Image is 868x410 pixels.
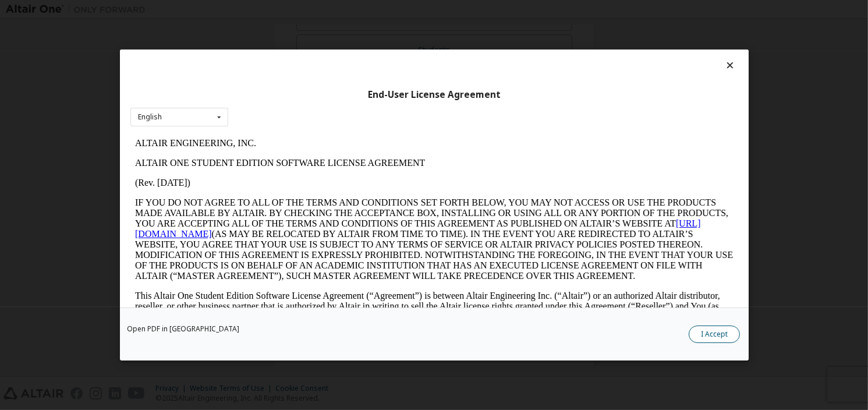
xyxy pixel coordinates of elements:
[689,326,740,343] button: I Accept
[5,44,603,55] p: (Rev. [DATE])
[130,89,738,101] div: End-User License Agreement
[127,326,239,333] a: Open PDF in [GEOGRAPHIC_DATA]
[5,5,603,15] p: ALTAIR ENGINEERING, INC.
[5,24,603,35] p: ALTAIR ONE STUDENT EDITION SOFTWARE LICENSE AGREEMENT
[5,157,603,199] p: This Altair One Student Edition Software License Agreement (“Agreement”) is between Altair Engine...
[5,85,571,105] a: [URL][DOMAIN_NAME]
[5,64,603,148] p: IF YOU DO NOT AGREE TO ALL OF THE TERMS AND CONDITIONS SET FORTH BELOW, YOU MAY NOT ACCESS OR USE...
[138,114,162,121] div: English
